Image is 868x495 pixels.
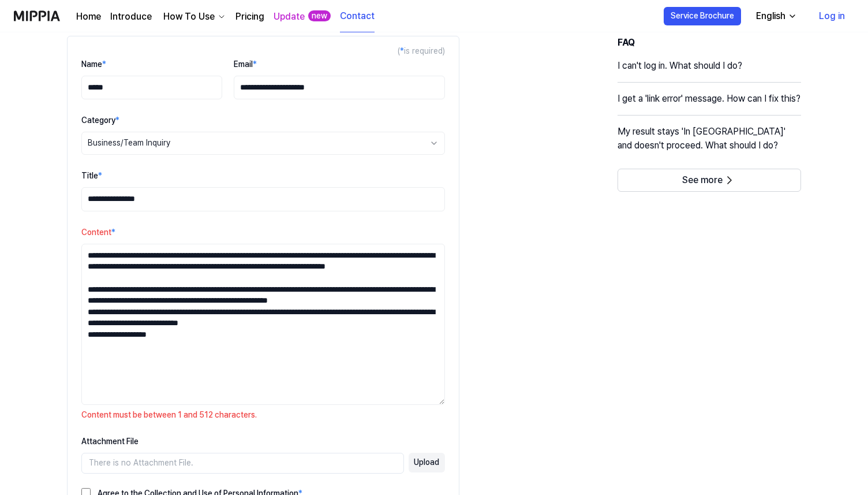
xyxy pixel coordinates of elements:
[747,5,804,28] button: English
[235,10,264,24] a: Pricing
[618,59,801,82] a: I can't log in. What should I do?
[682,174,723,186] span: See more
[81,116,119,125] label: Category
[81,46,445,57] div: ( is required)
[618,174,801,185] a: See more
[110,10,152,24] a: Introduce
[81,437,139,446] label: Attachment File
[234,59,257,69] label: Email
[308,10,331,22] div: new
[161,10,226,24] button: How To Use
[618,92,801,115] a: I get a 'link error' message. How can I fix this?
[81,171,102,180] label: Title
[161,10,217,24] div: How To Use
[274,10,305,24] a: Update
[81,410,445,421] p: Content must be between 1 and 512 characters.
[81,453,404,474] div: There is no Attachment File.
[76,10,101,24] a: Home
[340,1,375,32] a: Contact
[81,59,106,69] label: Name
[618,125,801,162] a: My result stays 'In [GEOGRAPHIC_DATA]' and doesn't proceed. What should I do?
[409,453,445,472] button: Upload
[81,228,115,237] label: Content
[664,7,741,25] button: Service Brochure
[618,36,801,50] h3: FAQ
[754,9,788,23] div: English
[618,169,801,192] button: See more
